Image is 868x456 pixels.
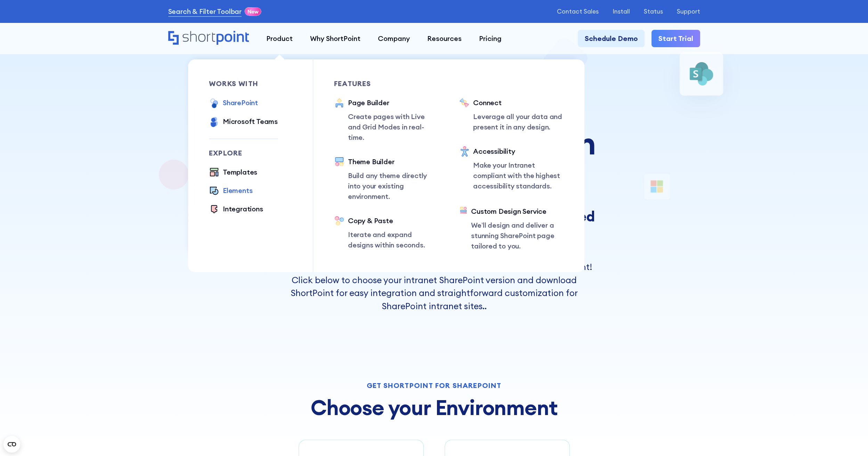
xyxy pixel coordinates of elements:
a: Page BuilderCreate pages with Live and Grid Modes in real-time. [334,98,438,143]
div: Copy & Paste [348,216,438,226]
a: Support [677,8,700,15]
div: Microsoft Teams [223,116,278,127]
a: Contact Sales [557,8,599,15]
a: Start Trial [651,30,700,47]
p: Make your Intranet compliant with the highest accessibility standards. [473,160,563,191]
a: Templates [209,167,257,178]
div: Accessibility [473,146,563,157]
a: SharePoint [209,98,258,109]
a: ConnectLeverage all your data and present it in any design. [459,98,563,132]
iframe: Chat Widget [833,423,868,456]
button: Open CMP widget [3,436,20,453]
div: Company [378,33,410,44]
div: Why ShortPoint [310,33,360,44]
div: Templates [223,167,257,177]
div: Get Shortpoint for Sharepoint [299,382,570,389]
a: Elements [209,185,252,197]
a: Resources [419,30,470,47]
div: works with [209,80,278,87]
a: Schedule Demo [578,30,644,47]
a: Integrations [209,204,263,215]
div: Page Builder [348,98,438,108]
p: If you're designing a Microsoft SharePoint intranet site, you'll love ShortPoint! Click below to ... [271,261,597,313]
a: Custom Design ServiceWe’ll design and deliver a stunning SharePoint page tailored to you. [459,206,563,251]
a: Status [644,8,663,15]
a: Home [168,31,249,46]
a: Install [613,8,630,15]
div: Resources [427,33,462,44]
p: Iterate and expand designs within seconds. [348,229,438,250]
a: Company [369,30,419,47]
div: Pricing [479,33,502,44]
p: Leverage all your data and present it in any design. [473,111,563,132]
p: Build any theme directly into your existing environment. [348,170,438,202]
a: Why ShortPoint [301,30,369,47]
div: Elements [223,185,252,196]
a: Theme BuilderBuild any theme directly into your existing environment. [334,157,438,202]
div: SharePoint [223,98,258,108]
div: Explore [209,150,278,157]
div: Product [266,33,293,44]
div: Custom Design Service [471,206,563,217]
p: We’ll design and deliver a stunning SharePoint page tailored to you. [471,220,563,251]
a: Search & Filter Toolbar [168,6,242,17]
a: Product [258,30,301,47]
div: Features [334,80,438,87]
a: AccessibilityMake your Intranet compliant with the highest accessibility standards. [459,146,563,192]
a: Pricing [470,30,510,47]
div: Theme Builder [348,157,438,167]
h2: Choose your Environment [299,396,570,419]
div: Integrations [223,204,263,214]
a: Copy & PasteIterate and expand designs within seconds. [334,216,438,250]
p: Create pages with Live and Grid Modes in real-time. [348,111,438,143]
div: Connect [473,98,563,108]
a: Microsoft Teams [209,116,278,128]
